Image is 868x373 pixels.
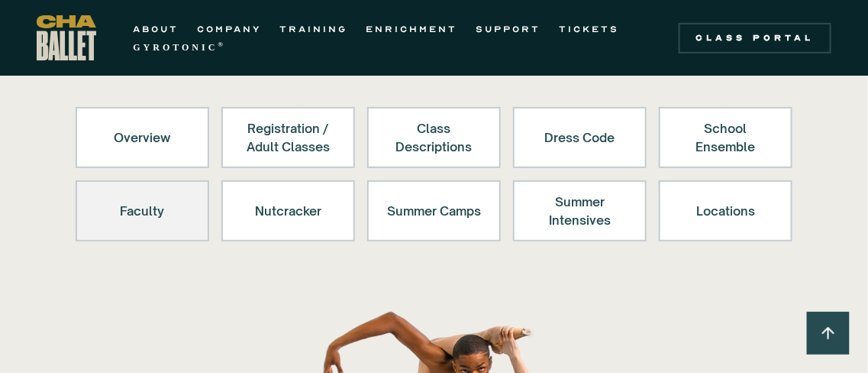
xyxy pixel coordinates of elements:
a: Summer Intensives [513,180,647,242]
div: Class Portal [688,32,822,44]
a: Registration /Adult Classes [221,107,355,168]
a: Overview [76,107,209,168]
div: Summer Intensives [533,193,627,229]
a: ABOUT [133,20,179,38]
div: Summer Camps [387,193,481,229]
div: School Ensemble [679,119,773,156]
div: Faculty [95,193,189,229]
a: Summer Camps [367,180,501,242]
a: SUPPORT [476,20,540,38]
a: ENRICHMENT [366,20,457,38]
div: Dress Code [533,119,627,156]
div: Locations [679,193,773,229]
a: Class Descriptions [367,107,501,168]
strong: GYROTONIC [133,42,218,53]
a: Faculty [76,180,209,242]
div: Nutcracker [241,193,335,229]
a: COMPANY [197,20,261,38]
a: home [37,15,96,60]
a: GYROTONIC® [133,38,226,57]
a: TRAINING [279,20,347,38]
a: School Ensemble [659,107,792,168]
sup: ® [218,41,226,48]
div: Registration / Adult Classes [241,119,335,156]
a: Class Portal [679,23,831,54]
div: Class Descriptions [387,119,481,156]
a: Nutcracker [221,180,355,242]
a: TICKETS [559,20,619,38]
a: Locations [659,180,792,242]
a: Dress Code [513,107,647,168]
div: Overview [95,119,189,156]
